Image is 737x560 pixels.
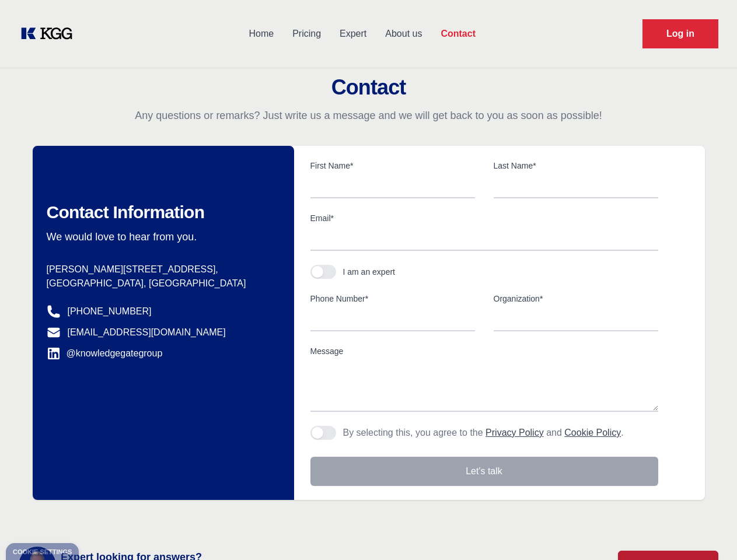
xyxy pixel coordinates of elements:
p: We would love to hear from you. [47,230,275,244]
label: Phone Number* [310,293,475,304]
a: Privacy Policy [485,428,544,437]
a: Expert [330,19,376,49]
a: [PHONE_NUMBER] [68,304,152,318]
p: Any questions or remarks? Just write us a message and we will get back to you as soon as possible! [14,108,723,123]
iframe: Chat Widget [679,504,737,560]
p: [GEOGRAPHIC_DATA], [GEOGRAPHIC_DATA] [47,276,275,290]
div: I am an expert [343,266,396,278]
a: Request Demo [642,19,718,48]
a: Contact [431,19,485,49]
h2: Contact Information [47,202,275,223]
a: About us [376,19,431,49]
label: First Name* [310,160,475,171]
label: Message [310,345,658,357]
a: KOL Knowledge Platform: Talk to Key External Experts (KEE) [19,24,82,43]
p: [PERSON_NAME][STREET_ADDRESS], [47,262,275,276]
label: Last Name* [494,160,658,171]
p: By selecting this, you agree to the and . [343,426,624,440]
a: [EMAIL_ADDRESS][DOMAIN_NAME] [68,325,226,339]
a: Pricing [283,19,330,49]
a: Cookie Policy [564,428,621,437]
a: Home [239,19,283,49]
label: Organization* [494,293,658,304]
label: Email* [310,212,658,224]
button: Let's talk [310,457,658,486]
div: Cookie settings [13,549,72,555]
h2: Contact [14,76,723,99]
a: @knowledgegategroup [47,346,163,360]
